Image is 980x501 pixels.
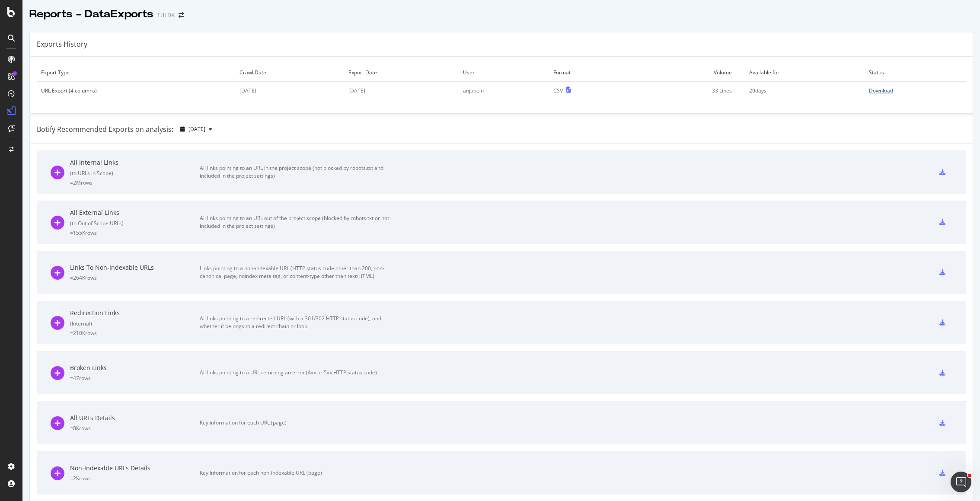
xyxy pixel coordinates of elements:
[179,12,184,18] div: arrow-right-arrow-left
[70,414,200,422] div: All URLs Details
[553,87,563,94] div: CSV
[630,82,745,100] td: 33 Lines
[459,82,549,100] td: anjapein
[344,82,459,100] td: [DATE]
[344,64,459,82] td: Export Date
[235,82,344,100] td: [DATE]
[630,64,745,82] td: Volume
[37,124,173,134] div: Botify Recommended Exports on analysis:
[70,374,200,382] div: = 47 rows
[41,87,231,94] div: URL Export (4 columns)
[869,87,893,94] div: Download
[70,464,200,472] div: Non-Indexable URLs Details
[70,274,200,281] div: = 264K rows
[37,64,235,82] td: Export Type
[459,64,549,82] td: User
[37,39,87,49] div: Exports History
[70,424,200,432] div: = 8K rows
[235,64,344,82] td: Crawl Date
[745,82,865,100] td: 29 days
[200,265,394,280] div: Links pointing to a non-indexable URL (HTTP status code other than 200, non-canonical page, noind...
[939,470,945,476] div: csv-export
[70,220,200,227] div: ( to Out of Scope URLs )
[188,125,205,133] span: 2025 Aug. 22nd
[157,11,175,19] div: TUI DK
[29,7,153,22] div: Reports - DataExports
[939,319,945,325] div: csv-export
[70,158,200,167] div: All Internal Links
[939,219,945,225] div: csv-export
[70,263,200,272] div: Links To Non-Indexable URLs
[70,309,200,317] div: Redirection Links
[549,64,630,82] td: Format
[70,475,200,482] div: = 2K rows
[177,122,216,136] button: [DATE]
[70,169,200,177] div: ( to URLs in Scope )
[200,369,394,377] div: All links pointing to a URL returning an error (4xx or 5xx HTTP status code)
[70,208,200,217] div: All External Links
[939,370,945,376] div: csv-export
[200,419,394,427] div: Key information for each URL (page)
[869,87,961,94] a: Download
[70,229,200,236] div: = 155K rows
[200,315,394,330] div: All links pointing to a redirected URL (with a 301/302 HTTP status code), and whether it belongs ...
[70,179,200,186] div: = 2M rows
[865,64,966,82] td: Status
[951,472,971,492] iframe: Intercom live chat
[939,269,945,275] div: csv-export
[70,320,200,327] div: ( Internal )
[200,214,394,230] div: All links pointing to an URL out of the project scope (blocked by robots.txt or not included in t...
[70,329,200,337] div: = 210K rows
[939,420,945,426] div: csv-export
[939,169,945,175] div: csv-export
[745,64,865,82] td: Available for
[200,469,394,477] div: Key information for each non-indexable URL (page)
[200,164,394,180] div: All links pointing to an URL in the project scope (not blocked by robots.txt and included in the ...
[70,364,200,372] div: Broken Links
